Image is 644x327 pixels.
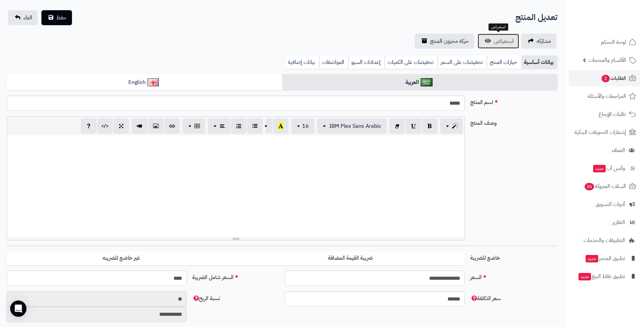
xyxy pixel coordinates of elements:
a: التقارير [569,214,640,230]
a: حركة مخزون المنتج [415,34,474,49]
span: 16 [302,122,309,130]
a: التطبيقات والخدمات [569,232,640,248]
label: غير خاضع للضريبه [7,251,236,265]
span: نسبة الربح [192,294,220,303]
span: إشعارات التحويلات البنكية [574,127,626,137]
span: مشاركه [537,37,551,45]
a: المراجعات والأسئلة [569,88,640,104]
span: السلات المتروكة [584,182,626,191]
span: لوحة التحكم [601,37,626,47]
span: جديد [586,255,598,262]
label: وصف المنتج [467,116,560,127]
img: English [147,78,159,86]
div: Open Intercom Messenger [10,300,26,317]
button: حفظ [41,10,72,25]
span: المراجعات والأسئلة [588,91,626,101]
span: التطبيقات والخدمات [584,236,625,245]
a: خيارات المنتج [487,55,521,69]
label: اسم المنتج [467,96,560,106]
span: تطبيق المتجر [585,254,625,263]
span: جديد [593,165,606,172]
a: وآتس آبجديد [569,160,640,176]
a: طلبات الإرجاع [569,106,640,122]
span: الأقسام والمنتجات [589,55,626,65]
span: حفظ [56,14,67,22]
div: استعراض [489,23,508,31]
a: استعراض [478,34,519,49]
span: جديد [578,273,591,280]
span: سعر التكلفة [470,294,501,303]
a: English [7,74,282,91]
span: الغاء [23,14,32,22]
a: تخفيضات على السعر [438,55,487,69]
a: أدوات التسويق [569,196,640,212]
img: logo-2.png [598,19,638,33]
a: تطبيق المتجرجديد [569,250,640,266]
span: وآتس آب [592,163,625,173]
h2: تعديل المنتج [515,11,557,24]
span: IBM Plex Sans Arabic [329,122,381,130]
span: استعراض [494,37,514,45]
span: تطبيق نقاط البيع [578,272,625,281]
a: إشعارات التحويلات البنكية [569,124,640,140]
a: السلات المتروكة36 [569,178,640,194]
span: العملاء [612,145,625,155]
a: تخفيضات على الكميات [385,55,438,69]
a: إعدادات السيو [348,55,385,69]
span: 36 [585,183,594,190]
a: بيانات أساسية [521,55,557,69]
span: التقارير [612,218,625,227]
span: حركة مخزون المنتج [430,37,469,45]
span: الطلبات [601,73,626,83]
a: تطبيق نقاط البيعجديد [569,268,640,285]
a: بيانات إضافية [285,55,319,69]
button: IBM Plex Sans Arabic [317,119,387,134]
button: 16 [291,119,314,134]
a: الطلبات2 [569,70,640,86]
label: السعر [467,271,560,281]
a: لوحة التحكم [569,34,640,50]
a: المواصفات [319,55,348,69]
span: طلبات الإرجاع [599,109,626,119]
span: أدوات التسويق [595,200,625,209]
span: 2 [602,75,610,82]
a: العملاء [569,142,640,158]
img: العربية [421,78,433,86]
a: الغاء [8,10,38,25]
a: العربية [282,74,557,91]
label: خاضع للضريبة [467,251,560,262]
label: ضريبة القيمة المضافة [236,251,465,265]
a: مشاركه [521,34,556,49]
label: السعر شامل الضريبة [189,271,282,281]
